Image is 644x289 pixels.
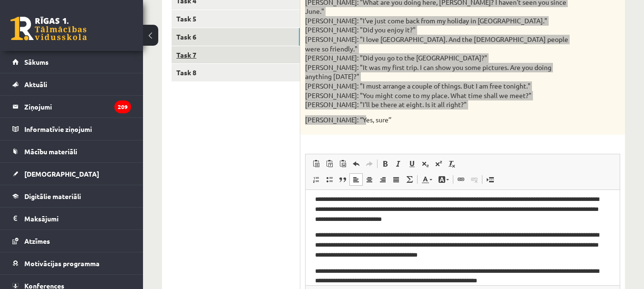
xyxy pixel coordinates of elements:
a: Math [403,173,416,186]
a: Align Left [349,173,363,186]
span: Digitālie materiāli [24,192,81,200]
a: Underline (Ctrl+U) [405,158,419,170]
a: Informatīvie ziņojumi [12,118,131,140]
a: Task 6 [172,28,300,46]
i: 209 [114,100,131,113]
legend: Ziņojumi [24,96,131,118]
a: Paste from Word [336,158,349,170]
a: Insert Page Break for Printing [483,173,497,186]
a: Link (Ctrl+K) [454,173,468,186]
a: Remove Format [445,158,459,170]
a: Unlink [468,173,481,186]
a: Maksājumi [12,208,131,229]
a: Paste as plain text (Ctrl+Shift+V) [323,158,336,170]
span: Atzīmes [24,237,50,245]
a: Sākums [12,51,131,73]
a: Block Quote [336,173,349,186]
a: Aktuāli [12,73,131,95]
a: Center [363,173,376,186]
a: Digitālie materiāli [12,185,131,207]
body: Editor, wiswyg-editor-user-answer-47024835176380 [10,5,305,96]
a: Italic (Ctrl+I) [392,158,405,170]
span: Sākums [24,58,49,66]
a: Bold (Ctrl+B) [378,158,392,170]
a: Task 5 [172,10,300,28]
a: Ziņojumi209 [12,96,131,118]
span: [DEMOGRAPHIC_DATA] [24,169,99,178]
a: Subscript [419,158,432,170]
a: Background Color [435,173,452,186]
a: Task 7 [172,46,300,64]
a: Align Right [376,173,389,186]
a: Motivācijas programma [12,252,131,274]
a: Rīgas 1. Tālmācības vidusskola [10,17,87,40]
p: [PERSON_NAME]: ‘’Yes, sure’’ [305,115,572,125]
a: Superscript [432,158,445,170]
a: Mācību materiāli [12,140,131,162]
a: Redo (Ctrl+Y) [363,158,376,170]
iframe: Editor, wiswyg-editor-user-answer-47024835176380 [306,190,620,285]
a: Insert/Remove Numbered List [309,173,323,186]
span: Mācību materiāli [24,147,77,156]
a: Task 8 [172,64,300,81]
span: Motivācijas programma [24,259,100,268]
a: [DEMOGRAPHIC_DATA] [12,163,131,185]
a: Insert/Remove Bulleted List [323,173,336,186]
a: Paste (Ctrl+V) [309,158,323,170]
a: Atzīmes [12,230,131,252]
a: Text Color [419,173,435,186]
a: Justify [389,173,403,186]
legend: Maksājumi [24,208,131,229]
legend: Informatīvie ziņojumi [24,118,131,140]
span: Aktuāli [24,80,47,89]
a: Undo (Ctrl+Z) [349,158,363,170]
